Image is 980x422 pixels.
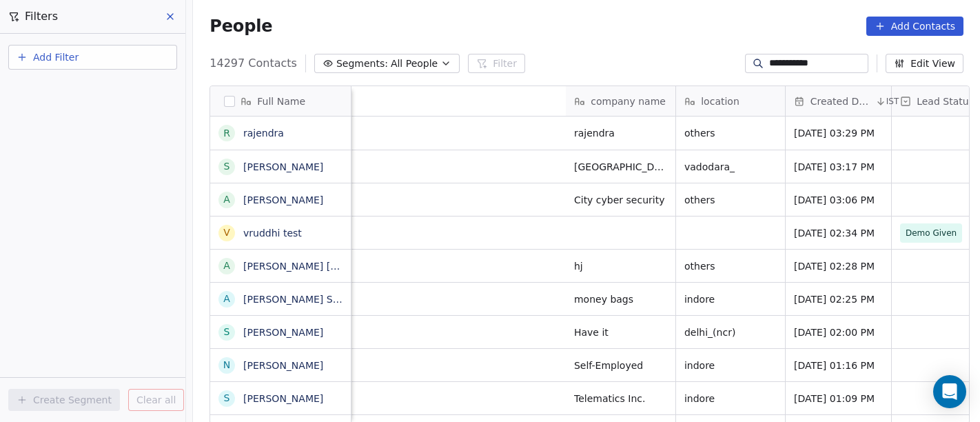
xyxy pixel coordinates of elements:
[224,192,231,207] div: A
[243,194,323,205] a: [PERSON_NAME]
[684,259,777,273] span: others
[210,55,297,72] span: 14297 Contacts
[223,358,230,372] div: N
[684,126,777,140] span: others
[676,86,785,116] div: location
[684,160,777,174] span: vadodara_
[684,292,777,306] span: indore
[794,193,883,207] span: [DATE] 03:06 PM
[794,292,883,306] span: [DATE] 02:25 PM
[794,359,883,372] span: [DATE] 01:16 PM
[810,94,872,108] span: Created Date
[794,392,883,405] span: [DATE] 01:09 PM
[794,226,883,240] span: [DATE] 02:34 PM
[224,225,231,240] div: v
[786,86,891,116] div: Created DateIST
[591,94,666,108] span: company name
[886,54,963,73] button: Edit View
[794,160,883,174] span: [DATE] 03:17 PM
[906,226,957,240] span: Demo Given
[684,193,777,207] span: others
[574,359,667,372] span: Self-Employed
[243,161,323,172] a: [PERSON_NAME]
[574,325,667,339] span: Have it
[243,360,323,371] a: [PERSON_NAME]
[574,160,667,174] span: [GEOGRAPHIC_DATA], [GEOGRAPHIC_DATA], [GEOGRAPHIC_DATA]
[917,94,974,108] span: Lead Status
[210,86,351,116] div: Full Name
[224,159,230,174] div: S
[566,86,675,116] div: company name
[684,392,777,405] span: indore
[224,325,230,339] div: S
[574,259,667,273] span: hj
[468,54,525,73] button: Filter
[574,126,667,140] span: rajendra
[257,94,305,108] span: Full Name
[223,126,230,141] div: r
[243,294,438,305] a: [PERSON_NAME] Shree [PERSON_NAME]
[794,325,883,339] span: [DATE] 02:00 PM
[933,375,966,408] div: Open Intercom Messenger
[224,292,231,306] div: A
[684,325,777,339] span: delhi_(ncr)
[794,126,883,140] span: [DATE] 03:29 PM
[866,17,963,36] button: Add Contacts
[701,94,739,108] span: location
[574,193,667,207] span: City cyber security
[794,259,883,273] span: [DATE] 02:28 PM
[336,57,388,71] span: Segments:
[886,96,899,107] span: IST
[574,392,667,405] span: Telematics Inc.
[243,393,323,404] a: [PERSON_NAME]
[243,128,284,139] a: rajendra
[243,327,323,338] a: [PERSON_NAME]
[243,228,302,239] a: vruddhi test
[574,292,667,306] span: money bags
[210,16,272,37] span: People
[684,359,777,372] span: indore
[391,57,438,71] span: All People
[224,259,231,273] div: a
[243,261,407,272] a: [PERSON_NAME] [PERSON_NAME]
[224,391,230,405] div: S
